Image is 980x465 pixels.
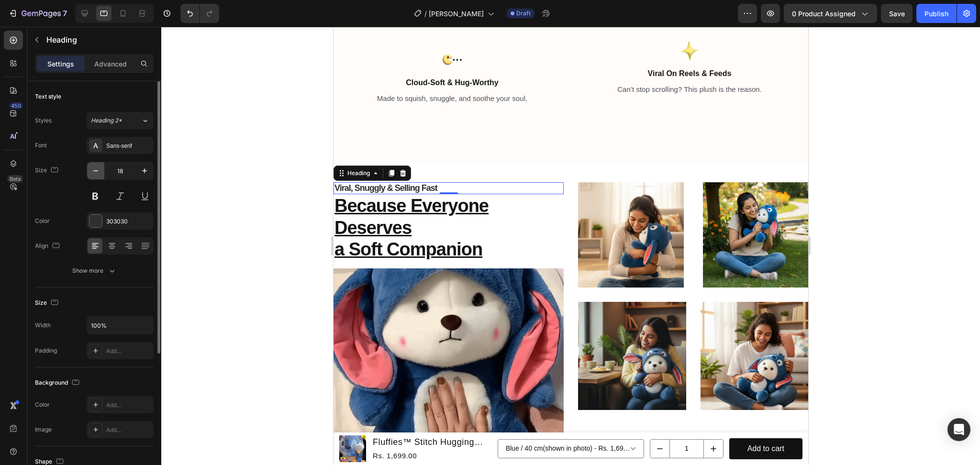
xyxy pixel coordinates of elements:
[35,346,57,355] div: Padding
[429,9,484,19] span: [PERSON_NAME]
[35,116,52,125] div: Styles
[8,67,229,77] p: Made to squish, snuggle, and soothe your soul.
[106,217,151,226] div: 303030
[63,8,67,19] p: 7
[8,51,229,61] p: cloud-soft & hug-worthy
[947,418,970,441] div: Open Intercom Messenger
[916,4,957,23] button: Publish
[4,4,71,23] button: 7
[35,217,50,225] div: Color
[109,23,128,43] img: gempages_543197647314355108-c132c1a1-bfca-4749-9510-e3d1280fa81c.png
[72,266,117,276] div: Show more
[12,142,38,151] div: Heading
[106,347,151,355] div: Add...
[106,142,151,150] div: Sans-serif
[7,175,23,183] div: Beta
[35,164,60,177] div: Size
[35,262,154,279] button: Show more
[35,92,61,101] div: Text style
[414,415,451,429] div: Add to cart
[35,425,52,434] div: Image
[245,275,353,383] img: gempages_543197647314355108-6b579d61-70c4-48b8-bad7-66392f9b04e7.png
[106,426,151,434] div: Add...
[35,297,60,310] div: Size
[94,59,127,69] p: Advanced
[784,4,877,23] button: 0 product assigned
[346,14,366,33] img: gempages_543197647314355108-89872f3a-17a3-4d59-afa6-ce391b596884.png
[889,10,905,18] span: Save
[35,141,47,150] div: Font
[370,413,390,431] button: increment
[91,116,122,125] span: Heading 2*
[924,9,948,19] div: Publish
[9,102,23,110] div: 450
[369,155,475,261] img: gempages_543197647314355108-b1f3c117-bf95-4939-8b1b-180677f5f132.png
[245,42,467,52] p: viral on reels & feeds
[47,59,74,69] p: Settings
[792,9,856,19] span: 0 product assigned
[881,4,913,23] button: Save
[106,401,151,410] div: Add...
[35,240,62,253] div: Align
[367,275,475,383] img: gempages_543197647314355108-5b25545a-6232-4f56-8522-7e1d5e9aaae8.png
[334,27,808,465] iframe: Design area
[245,155,350,261] img: gempages_543197647314355108-265395bf-0783-4690-94cb-e6b818a4f865.png
[87,317,153,334] input: Auto
[35,321,51,330] div: Width
[396,411,469,433] button: Add to cart
[336,413,370,431] input: quantity
[180,4,219,23] div: Undo/Redo
[245,58,467,67] p: Can’t stop scrolling? This plush is the reason.
[46,34,150,45] p: Heading
[35,400,50,409] div: Color
[35,376,81,389] div: Background
[424,9,427,19] span: /
[87,112,154,129] button: Heading 2*
[516,9,531,18] span: Draft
